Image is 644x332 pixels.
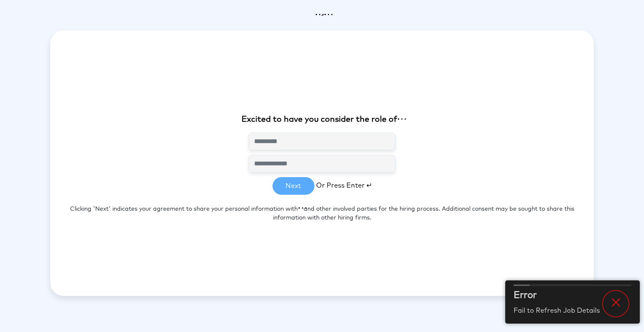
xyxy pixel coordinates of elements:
[514,306,600,316] p: Fail to Refresh Job Details
[50,114,594,126] p: Excited to have you consider the role of
[50,195,594,233] p: Clicking 'Next' indicates your agreement to share your personal information with and other involv...
[50,10,594,20] p: -
[316,182,372,189] span: Or Press Enter ↵
[514,288,600,303] h2: Error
